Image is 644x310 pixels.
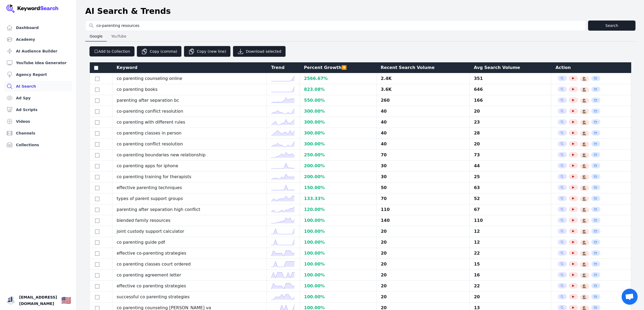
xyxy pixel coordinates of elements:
[474,228,547,235] div: 12
[582,77,586,81] span: 🕵️‍♀️
[304,119,372,125] div: 300.00 %
[582,153,586,157] button: 🕵️‍♀️
[4,34,72,45] a: Academy
[474,185,547,191] div: 63
[582,230,586,234] span: 🕵️‍♀️
[582,230,586,234] button: 🕵️‍♀️
[582,153,586,157] span: 🕵️‍♀️
[85,21,586,31] input: Search
[381,239,465,246] div: 20
[582,186,586,190] span: 🕵️‍♀️
[381,86,465,93] div: 3.6K
[112,248,267,259] td: effective co-parenting strategies
[474,130,547,136] div: 28
[582,131,586,136] button: 🕵️‍♀️
[474,250,547,256] div: 22
[381,130,465,136] div: 40
[474,272,547,278] div: 16
[19,294,57,307] span: [EMAIL_ADDRESS][DOMAIN_NAME]
[556,64,627,71] div: Action
[381,163,465,169] div: 30
[6,296,15,305] img: Stef Becker
[582,262,586,267] span: 🕵️‍♀️
[474,294,547,300] div: 20
[117,64,263,71] div: Keyword
[4,69,72,80] a: Agency Report
[582,109,586,114] button: 🕵️‍♀️
[304,130,372,136] div: 300.00 %
[4,93,72,103] a: Ad Spy
[381,261,465,267] div: 20
[112,73,267,84] td: co parenting counseling online
[582,175,586,179] span: 🕵️‍♀️
[582,240,586,245] span: 🕵️‍♀️
[474,108,547,115] div: 20
[582,164,586,168] button: 🕵️‍♀️
[304,75,372,82] div: 2566.67 %
[474,195,547,202] div: 52
[233,46,286,57] button: Download selected
[381,283,465,289] div: 20
[304,64,372,71] div: Percent Growth 🔽
[304,86,372,93] div: 823.08 %
[582,208,586,212] button: 🕵️‍♀️
[61,296,71,305] div: 🇺🇸
[112,84,267,95] td: co parenting books
[4,104,72,115] a: Ad Scripts
[304,185,372,191] div: 150.00 %
[582,251,586,256] span: 🕵️‍♀️
[4,46,72,56] a: AI Audience Builder
[6,4,59,13] img: Your Company
[474,174,547,180] div: 25
[582,262,586,267] button: 🕵️‍♀️
[622,289,638,305] div: Open chat
[304,152,372,158] div: 250.00 %
[381,174,465,180] div: 30
[381,97,465,104] div: 260
[474,206,547,213] div: 67
[112,226,267,237] td: joint custody support calculator
[304,217,372,224] div: 100.00 %
[112,172,267,182] td: co parenting training for therapists
[582,175,586,179] button: 🕵️‍♀️
[61,295,71,306] button: 🇺🇸
[6,296,15,305] button: Open user button
[271,64,295,71] div: Trend
[109,32,128,40] span: YouTube
[4,81,72,92] a: AI Search
[381,64,465,71] div: Recent Search Volume
[582,295,586,299] button: 🕵️‍♀️
[304,108,372,115] div: 300.00 %
[112,139,267,150] td: co parenting conflict resolution
[112,281,267,292] td: effective co parenting strategies
[112,150,267,161] td: co-parenting boundaries new relationship
[582,120,586,125] button: 🕵️‍♀️
[381,250,465,256] div: 20
[582,197,586,201] button: 🕵️‍♀️
[112,106,267,117] td: co-parenting conflict resolution
[474,141,547,147] div: 20
[112,204,267,215] td: parenting after separation high conflict
[582,219,586,223] span: 🕵️‍♀️
[582,295,586,299] span: 🕵️‍♀️
[381,119,465,125] div: 40
[474,97,547,104] div: 166
[304,283,372,289] div: 100.00 %
[112,292,267,303] td: successful co parenting strategies
[582,273,586,278] span: 🕵️‍♀️
[304,239,372,246] div: 100.00 %
[304,141,372,147] div: 300.00 %
[582,240,586,245] button: 🕵️‍♀️
[112,117,267,128] td: co parenting with different rules
[582,251,586,256] button: 🕵️‍♀️
[381,75,465,82] div: 2.4K
[474,86,547,93] div: 646
[582,109,586,114] span: 🕵️‍♀️
[582,88,586,92] button: 🕵️‍♀️
[474,119,547,125] div: 23
[474,261,547,267] div: 15
[304,261,372,267] div: 100.00 %
[304,206,372,213] div: 120.00 %
[87,32,105,40] span: Google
